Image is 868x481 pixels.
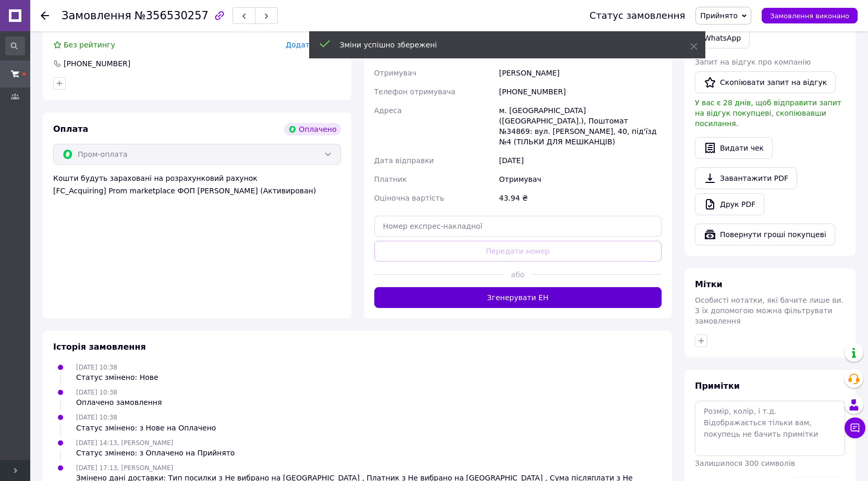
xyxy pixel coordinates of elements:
div: [PHONE_NUMBER] [63,58,131,69]
button: Повернути гроші покупцеві [695,224,835,245]
div: 43.94 ₴ [497,189,664,207]
span: [DATE] 10:38 [76,364,117,371]
span: Особисті нотатки, які бачите лише ви. З їх допомогою можна фільтрувати замовлення [695,296,843,325]
span: Без рейтингу [64,41,115,49]
span: [DATE] 14:13, [PERSON_NAME] [76,439,173,447]
a: WhatsApp [695,28,750,48]
div: Статус змінено: з Оплачено на Прийнято [76,448,235,458]
button: Скопіювати запит на відгук [695,71,836,93]
div: Оплачено замовлення [76,397,162,408]
div: [PHONE_NUMBER] [497,82,664,101]
span: Оціночна вартість [374,194,444,202]
span: [DATE] 10:38 [76,389,117,396]
div: Оплачено [284,123,340,135]
span: №356530257 [135,9,209,22]
div: Статус змінено: з Нове на Оплачено [76,423,216,433]
span: У вас є 28 днів, щоб відправити запит на відгук покупцеві, скопіювавши посилання. [695,98,841,128]
span: Запит на відгук про компанію [695,58,811,66]
span: Оплата [53,124,88,134]
div: [DATE] [497,151,664,170]
span: або [504,269,532,280]
input: Номер експрес-накладної [374,216,662,237]
div: м. [GEOGRAPHIC_DATA] ([GEOGRAPHIC_DATA].), Поштомат №34869: вул. [PERSON_NAME], 40, під'їзд №4 (Т... [497,101,664,151]
span: Отримувач [374,69,417,77]
span: Залишилося 300 символів [695,459,795,467]
button: Замовлення виконано [762,8,858,23]
div: Кошти будуть зараховані на розрахунковий рахунок [53,173,341,196]
span: Примітки [695,381,740,391]
span: Додати відгук [286,41,340,49]
span: Платник [374,175,407,183]
span: Замовлення [62,9,131,22]
span: Історія замовлення [53,342,146,352]
span: Мітки [695,279,723,289]
span: [DATE] 17:13, [PERSON_NAME] [76,464,173,472]
div: Зміни успішно збережені [340,40,664,50]
button: Чат з покупцем [845,417,865,438]
button: Згенерувати ЕН [374,287,662,308]
span: Телефон отримувача [374,88,456,96]
span: Адреса [374,106,402,115]
div: Статус замовлення [590,10,686,21]
a: Друк PDF [695,193,764,215]
div: Статус змінено: Нове [76,372,158,383]
span: Дата відправки [374,156,434,165]
div: [FC_Acquiring] Prom marketplace ФОП [PERSON_NAME] (Активирован) [53,186,341,196]
button: Видати чек [695,137,773,159]
span: [DATE] 10:38 [76,414,117,421]
div: Повернутися назад [41,10,49,21]
div: [PERSON_NAME] [497,64,664,82]
a: Завантажити PDF [695,167,797,189]
div: Отримувач [497,170,664,189]
span: Замовлення виконано [770,12,849,20]
span: Прийнято [700,11,738,20]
